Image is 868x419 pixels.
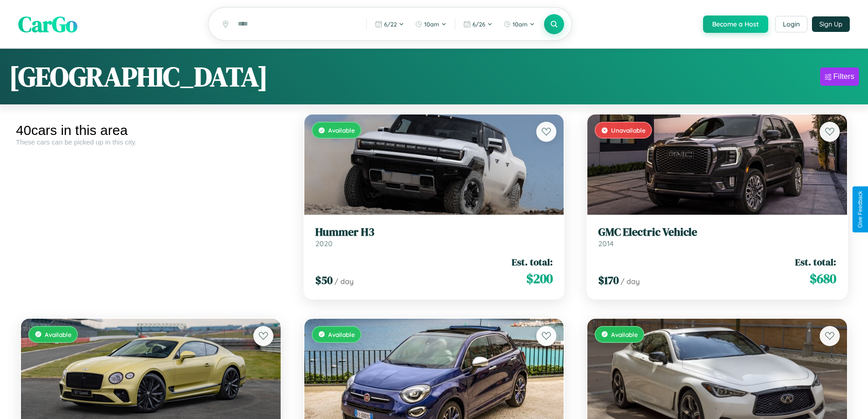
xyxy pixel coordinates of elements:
h3: GMC Electric Vehicle [598,226,836,239]
span: Est. total: [795,255,836,269]
span: 10am [424,21,439,28]
a: Hummer H32020 [315,226,553,248]
span: CarGo [18,9,77,39]
span: Available [328,126,355,134]
span: Unavailable [611,126,646,134]
button: 6/26 [459,17,497,31]
span: $ 680 [810,269,836,288]
div: Filters [833,72,854,81]
button: 10am [499,17,539,31]
a: GMC Electric Vehicle2014 [598,226,836,248]
span: Available [328,331,355,338]
button: Login [775,16,807,32]
span: Est. total: [512,255,553,269]
span: 6 / 26 [473,21,485,28]
button: 6/22 [370,17,409,31]
button: Become a Host [703,16,768,33]
button: 10am [411,17,451,31]
span: Available [45,331,72,338]
h1: [GEOGRAPHIC_DATA] [9,58,268,95]
span: $ 50 [315,273,333,288]
span: / day [334,277,354,286]
button: Filters [820,67,859,86]
h3: Hummer H3 [315,226,553,239]
span: 2020 [315,239,333,248]
span: Available [611,331,638,338]
span: 6 / 22 [384,21,397,28]
div: These cars can be picked up in this city. [16,138,286,146]
button: Sign Up [812,16,850,32]
span: 10am [513,21,528,28]
div: 40 cars in this area [16,123,286,138]
span: 2014 [598,239,614,248]
span: $ 200 [526,269,553,288]
span: $ 170 [598,273,619,288]
div: Give Feedback [857,191,863,228]
span: / day [621,277,640,286]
